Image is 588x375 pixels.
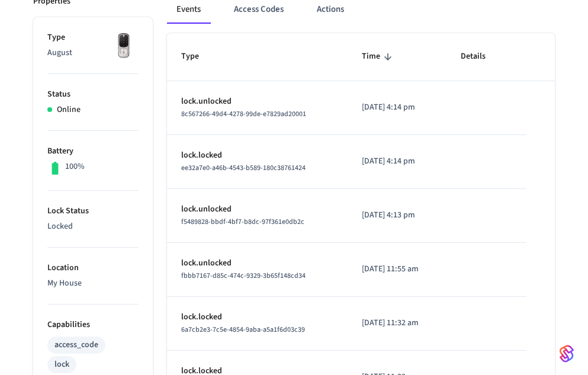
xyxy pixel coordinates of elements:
span: fbbb7167-d85c-474c-9329-3b65f148cd34 [181,271,306,281]
p: Battery [47,145,139,158]
span: Type [181,47,214,66]
p: [DATE] 11:55 am [362,263,432,275]
div: lock [54,358,69,371]
p: lock.locked [181,149,333,162]
span: 8c567266-49d4-4278-99de-e7829ad20001 [181,109,306,119]
p: My House [47,277,139,290]
p: 100% [65,161,85,173]
p: lock.unlocked [181,203,333,216]
span: Time [362,47,396,66]
p: Locked [47,220,139,233]
p: Location [47,262,139,274]
img: Yale Assure Touchscreen Wifi Smart Lock, Satin Nickel, Front [109,31,139,61]
p: [DATE] 4:14 pm [362,101,432,114]
p: [DATE] 11:32 am [362,317,432,329]
p: Status [47,88,139,101]
p: lock.unlocked [181,257,333,270]
p: Capabilities [47,319,139,331]
p: lock.locked [181,311,333,323]
p: [DATE] 4:14 pm [362,155,432,168]
span: f5489828-bbdf-4bf7-b8dc-97f361e0db2c [181,217,304,227]
p: Lock Status [47,205,139,217]
span: Details [461,47,501,66]
p: Online [57,104,81,116]
p: lock.unlocked [181,95,333,108]
div: access_code [54,339,98,351]
span: 6a7cb2e3-7c5e-4854-9aba-a5a1f6d03c39 [181,325,305,335]
p: [DATE] 4:13 pm [362,209,432,222]
p: August [47,47,139,59]
p: Type [47,31,139,44]
img: SeamLogoGradient.69752ec5.svg [560,344,574,363]
span: ee32a7e0-a46b-4543-b589-180c38761424 [181,163,306,173]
